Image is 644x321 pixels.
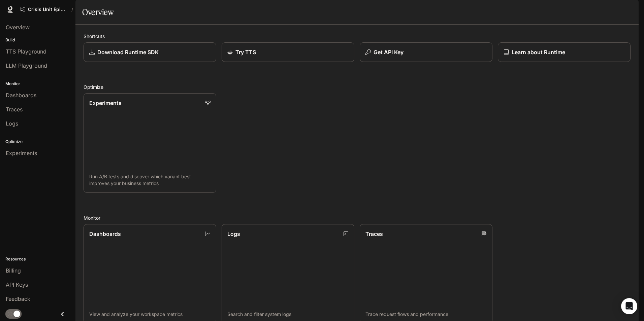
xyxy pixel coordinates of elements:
[89,99,122,107] p: Experiments
[89,173,211,187] p: Run A/B tests and discover which variant best improves your business metrics
[84,83,631,91] h2: Optimize
[374,48,404,56] p: Get API Key
[222,42,354,62] a: Try TTS
[235,48,256,56] p: Try TTS
[18,3,69,16] a: Crisis Unit Episode 1
[84,93,216,193] a: ExperimentsRun A/B tests and discover which variant best improves your business metrics
[84,214,631,221] h2: Monitor
[84,42,216,62] a: Download Runtime SDK
[365,311,487,318] p: Trace request flows and performance
[512,48,565,56] p: Learn about Runtime
[82,5,114,19] h1: Overview
[365,230,383,238] p: Traces
[498,42,631,62] a: Learn about Runtime
[621,298,637,314] div: Open Intercom Messenger
[227,230,240,238] p: Logs
[89,230,121,238] p: Dashboards
[28,7,66,12] span: Crisis Unit Episode 1
[84,33,631,40] h2: Shortcuts
[97,48,159,56] p: Download Runtime SDK
[89,311,211,318] p: View and analyze your workspace metrics
[227,311,349,318] p: Search and filter system logs
[360,42,492,62] button: Get API Key
[69,6,76,13] div: /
